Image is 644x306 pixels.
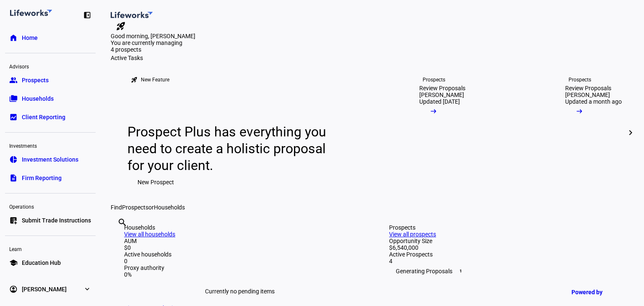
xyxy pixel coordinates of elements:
[22,285,67,293] span: [PERSON_NAME]
[22,216,91,225] span: Submit Trade Instructions
[22,94,54,103] span: Households
[9,94,18,103] eth-mat-symbol: folder_copy
[111,55,634,61] div: Active Tasks
[389,231,436,238] a: View all prospects
[5,72,96,89] a: groupProspects
[5,109,96,126] a: bid_landscapeClient Reporting
[83,285,91,293] eth-mat-symbol: expand_more
[9,113,18,121] eth-mat-symbol: bid_landscape
[111,204,634,211] div: Find or
[565,92,610,98] div: [PERSON_NAME]
[117,229,119,239] input: Enter name of prospect or household
[9,34,18,42] eth-mat-symbol: home
[9,285,18,293] eth-mat-symbol: account_circle
[5,151,96,168] a: pie_chartInvestment Solutions
[138,174,174,191] span: New Prospect
[406,61,545,204] a: ProspectsReview Proposals[PERSON_NAME]Updated [DATE]
[22,174,62,182] span: Firm Reporting
[5,200,96,212] div: Operations
[116,21,126,31] mat-icon: rocket_launch
[565,85,611,92] div: Review Proposals
[131,76,138,83] mat-icon: rocket_launch
[419,98,460,105] div: Updated [DATE]
[22,155,78,164] span: Investment Solutions
[389,251,621,258] div: Active Prospects
[124,278,356,305] div: Currently no pending items
[83,11,91,19] eth-mat-symbol: left_panel_close
[9,174,18,182] eth-mat-symbol: description
[122,204,148,211] span: Prospects
[389,224,621,231] div: Prospects
[22,113,65,121] span: Client Reporting
[569,76,591,83] div: Prospects
[141,76,169,83] div: New Feature
[575,107,584,115] mat-icon: arrow_right_alt
[5,243,96,254] div: Learn
[5,170,96,186] a: descriptionFirm Reporting
[457,268,464,275] span: 1
[111,46,195,53] div: 4 prospects
[111,39,182,46] span: You are currently managing
[389,244,621,251] div: $6,540,000
[423,76,445,83] div: Prospects
[124,224,356,231] div: Households
[565,98,622,105] div: Updated a month ago
[389,264,621,278] div: Generating Proposals
[111,33,634,39] div: Good morning, [PERSON_NAME]
[22,34,38,42] span: Home
[124,244,356,251] div: $0
[5,60,96,72] div: Advisors
[9,76,18,84] eth-mat-symbol: group
[154,204,185,211] span: Households
[567,284,631,300] a: Powered by
[626,128,636,138] mat-icon: chevron_right
[5,90,96,107] a: folder_copyHouseholds
[5,139,96,151] div: Investments
[22,259,61,267] span: Education Hub
[124,271,356,278] div: 0%
[22,76,49,84] span: Prospects
[419,92,464,98] div: [PERSON_NAME]
[9,216,18,225] eth-mat-symbol: list_alt_add
[9,259,18,267] eth-mat-symbol: school
[124,264,356,271] div: Proxy authority
[124,231,175,238] a: View all households
[124,258,356,264] div: 0
[389,258,621,264] div: 4
[127,123,334,174] div: Prospect Plus has everything you need to create a holistic proposal for your client.
[389,238,621,244] div: Opportunity Size
[124,238,356,244] div: AUM
[429,107,438,115] mat-icon: arrow_right_alt
[117,217,127,228] mat-icon: search
[9,155,18,164] eth-mat-symbol: pie_chart
[127,174,184,191] button: New Prospect
[419,85,465,92] div: Review Proposals
[5,29,96,46] a: homeHome
[124,251,356,258] div: Active households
